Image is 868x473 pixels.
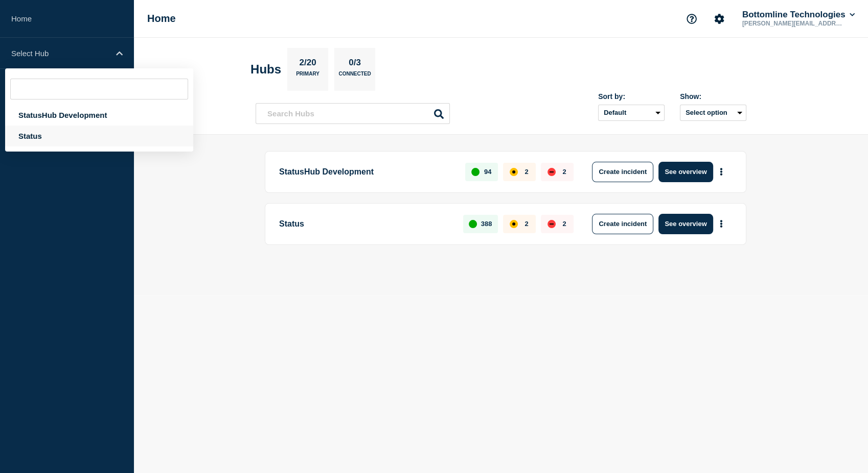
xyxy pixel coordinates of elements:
[524,168,528,176] p: 2
[510,168,518,176] div: affected
[658,214,713,234] button: See overview
[658,162,713,182] button: See overview
[147,13,176,24] h1: Home
[256,103,450,124] input: Search Hubs
[709,8,730,30] button: Account settings
[5,126,193,146] div: Status
[680,105,746,121] button: Select option
[598,105,665,121] select: Sort by
[740,10,857,20] button: Bottomline Technologies
[598,92,665,101] div: Sort by:
[295,58,320,71] p: 2/20
[11,49,109,58] p: Select Hub
[592,214,653,234] button: Create incident
[5,105,193,126] div: StatusHub Development
[471,168,479,176] div: up
[547,220,556,228] div: down
[481,220,492,228] p: 388
[345,58,365,71] p: 0/3
[469,220,477,228] div: up
[680,92,746,101] div: Show:
[592,162,653,182] button: Create incident
[715,214,728,233] button: More actions
[279,214,451,234] p: Status
[715,162,728,181] button: More actions
[562,168,566,176] p: 2
[484,168,491,176] p: 94
[740,20,847,27] p: [PERSON_NAME][EMAIL_ADDRESS][PERSON_NAME][DOMAIN_NAME]
[562,220,566,228] p: 2
[681,8,702,30] button: Support
[250,62,281,77] h2: Hubs
[510,220,518,228] div: affected
[547,168,556,176] div: down
[524,220,528,228] p: 2
[279,162,453,182] p: StatusHub Development
[338,71,371,82] p: Connected
[296,71,319,82] p: Primary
